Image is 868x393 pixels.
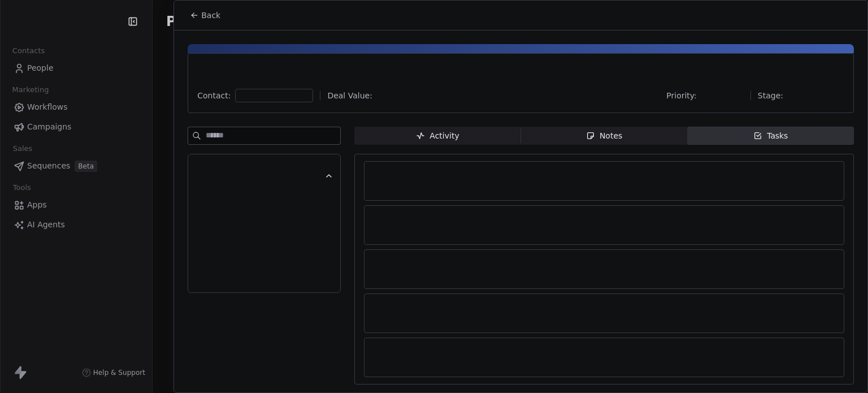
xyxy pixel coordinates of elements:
div: Contact: [197,90,231,101]
span: Back [201,10,220,21]
div: Notes [586,130,622,142]
button: Back [183,5,227,25]
span: Priority: [666,90,697,101]
span: Deal Value: [327,90,372,101]
span: Stage: [758,90,783,101]
div: Activity [416,130,459,142]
